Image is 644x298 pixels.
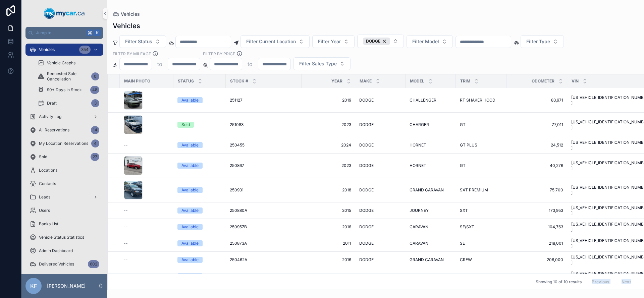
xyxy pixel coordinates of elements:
[125,38,152,45] span: Filter Status
[21,39,107,274] div: scrollable content
[511,142,563,148] a: 24,512
[360,78,372,84] span: Make
[366,39,380,44] span: DODGE
[177,97,222,103] a: Available
[363,38,390,45] button: Unselect 23
[230,257,247,262] span: 250462A
[536,279,582,285] span: Showing 10 of 10 results
[25,164,103,176] a: Locations
[47,283,86,289] p: [PERSON_NAME]
[113,21,140,31] h1: Vehicles
[230,241,298,246] a: 250873A
[410,163,426,168] span: HORNET
[306,163,351,168] a: 2023
[25,44,103,56] a: Vehicles354
[47,87,82,93] span: 90+ Days In Stock
[181,187,199,193] div: Available
[34,70,103,82] a: Requested Sale Cancellation0
[306,98,351,103] a: 2019
[25,111,103,123] a: Activity Log
[412,38,439,45] span: Filter Model
[25,204,103,217] a: Users
[359,208,401,213] a: DODGE
[119,35,166,48] button: Select Button
[39,261,74,267] span: Delivered Vehicles
[306,122,351,127] span: 2023
[121,11,140,17] span: Vehicles
[306,241,351,246] a: 2011
[230,122,244,127] span: 251083
[177,257,222,263] a: Available
[124,224,169,230] a: --
[410,142,452,148] a: HORNET
[91,153,99,161] div: 27
[181,122,190,128] div: Sold
[39,47,55,52] span: Vehicles
[90,86,99,94] div: 48
[25,245,103,257] a: Admin Dashboard
[359,142,401,148] a: DODGE
[91,126,99,134] div: 14
[181,142,199,148] div: Available
[47,60,75,66] span: Vehicle Graphs
[230,187,244,193] span: 250931
[460,187,502,193] a: SXT PREMIUM
[157,60,162,68] p: to
[306,257,351,262] a: 2016
[44,8,85,19] img: App logo
[39,194,50,200] span: Leads
[312,35,355,48] button: Select Button
[91,139,99,147] div: 4
[25,218,103,230] a: Banks List
[230,187,298,193] a: 250931
[460,122,466,127] span: GT
[181,97,199,103] div: Available
[177,207,222,214] a: Available
[25,124,103,136] a: All Reservations14
[359,241,374,246] span: DODGE
[79,46,91,54] div: 354
[359,187,374,193] span: DODGE
[306,142,351,148] a: 2024
[88,260,99,268] div: 602
[410,224,428,230] span: CARAVAN
[410,98,452,103] a: CHALLENGER
[511,122,563,127] a: 77,011
[460,187,488,193] span: SXT PREMIUM
[359,224,401,230] a: DODGE
[124,257,128,262] span: --
[410,241,428,246] span: CARAVAN
[511,224,563,230] a: 104,763
[39,154,47,160] span: Sold
[25,151,103,163] a: Sold27
[460,224,502,230] a: SE/SXT
[39,114,61,119] span: Activity Log
[306,187,351,193] span: 2018
[177,142,222,148] a: Available
[306,224,351,230] span: 2016
[240,35,310,48] button: Select Button
[410,208,429,213] span: JOURNEY
[359,224,374,230] span: DODGE
[113,11,140,17] a: Vehicles
[203,51,235,57] label: FILTER BY PRICE
[511,98,563,103] span: 83,971
[91,72,99,80] div: 0
[34,84,103,96] a: 90+ Days In Stock48
[306,208,351,213] a: 2015
[410,98,436,103] span: CHALLENGER
[318,38,341,45] span: Filter Year
[36,30,84,36] span: Jump to...
[511,163,563,168] a: 40,276
[299,60,337,67] span: Filter Sales Type
[230,78,248,84] span: Stock #
[511,257,563,262] a: 206,000
[410,208,452,213] a: JOURNEY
